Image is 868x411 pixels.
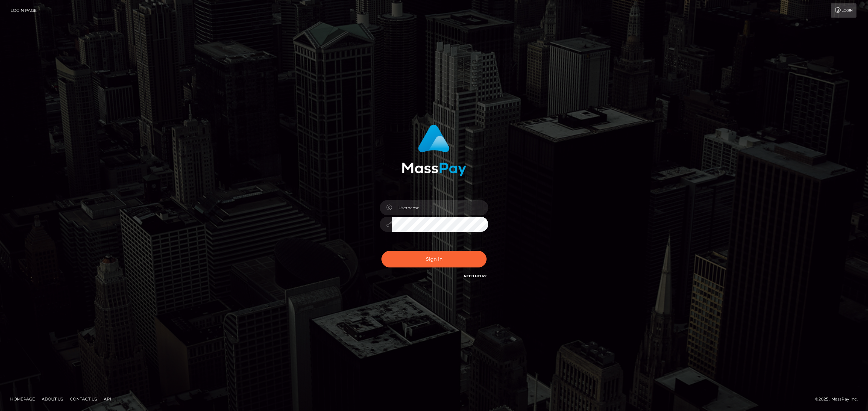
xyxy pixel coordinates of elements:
[101,394,114,404] a: API
[464,274,487,278] a: Need Help?
[815,395,863,403] div: © 2025 , MassPay Inc.
[39,394,66,404] a: About Us
[402,125,466,176] img: MassPay Login
[381,251,487,267] button: Sign in
[67,394,100,404] a: Contact Us
[11,3,37,18] a: Login Page
[831,3,856,18] a: Login
[7,394,38,404] a: Homepage
[392,200,488,215] input: Username...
